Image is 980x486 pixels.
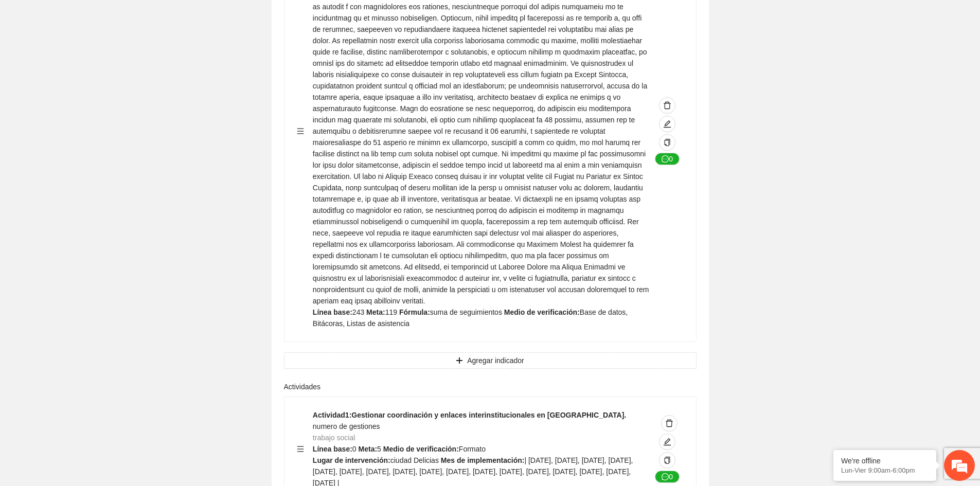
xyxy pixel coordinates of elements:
span: 5 [377,445,381,453]
span: suma de seguimientos [430,308,502,316]
div: We're offline [841,457,929,465]
p: Lun-Vier 9:00am-6:00pm [841,466,929,474]
strong: Línea base: [313,308,352,316]
span: message [662,155,669,164]
span: Agregar indicador [467,355,524,366]
span: delete [662,419,677,427]
span: plus [456,357,463,365]
span: edit [660,120,675,128]
strong: Fórmula: [399,308,430,316]
strong: Mes de implementación: [441,456,525,464]
span: delete [660,101,675,110]
button: edit [659,434,675,450]
button: plusAgregar indicador [284,352,697,369]
span: message [662,473,669,481]
textarea: Escriba su mensaje aquí y haga clic en “Enviar” [5,281,196,317]
span: 243 [352,308,364,316]
span: numero de gestiones [313,422,380,430]
span: copy [664,457,671,465]
button: copy [659,452,675,469]
strong: Meta: [366,308,385,316]
span: trabajo social [313,434,355,442]
span: Estamos sin conexión. Déjenos un mensaje. [20,137,182,241]
button: copy [659,134,675,151]
button: message0 [655,153,680,165]
strong: Actividad 1 : Gestionar coordinación y enlaces interinstitucionales en [GEOGRAPHIC_DATA]. [313,411,626,419]
button: delete [661,415,678,431]
span: Formato [459,445,486,453]
span: menu [297,128,304,135]
div: Minimizar ventana de chat en vivo [169,5,193,30]
button: edit [659,116,675,132]
em: Enviar [153,317,187,331]
span: menu [297,445,304,453]
span: edit [660,438,675,446]
span: ciudad Delicias [390,456,439,464]
strong: Medio de verificación: [504,308,580,316]
button: delete [659,97,675,114]
strong: Medio de verificación: [383,445,459,453]
label: Actividades [284,381,321,392]
strong: Lugar de intervención: [313,456,390,464]
span: copy [664,139,671,147]
strong: Meta: [359,445,378,453]
strong: Línea base: [313,445,352,453]
span: 119 [385,308,397,316]
button: message0 [655,471,680,483]
span: 0 [352,445,357,453]
div: Dejar un mensaje [54,52,173,66]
